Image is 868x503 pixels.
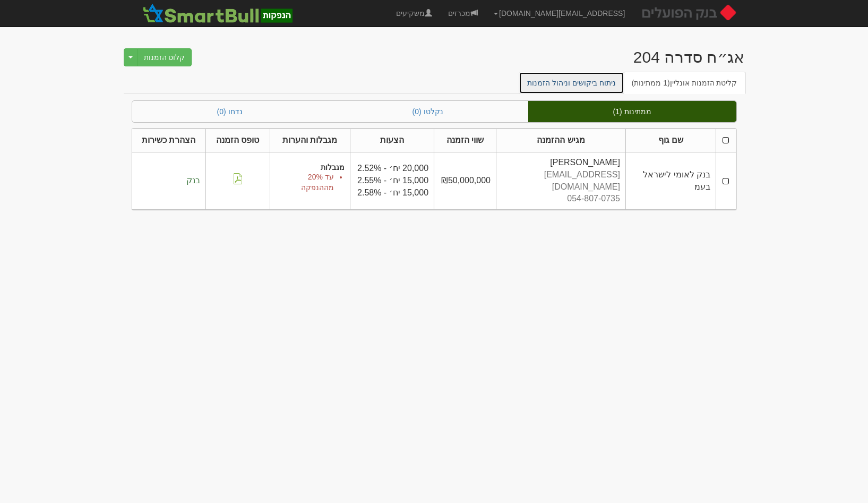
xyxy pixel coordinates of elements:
[502,157,620,169] div: [PERSON_NAME]
[140,3,296,24] img: SmartBull Logo
[502,193,620,205] div: 054-807-0735
[434,152,496,209] td: ₪50,000,000
[357,176,428,185] span: 15,000 יח׳ - 2.55%
[186,176,200,185] span: בנק
[132,101,328,122] a: נדחו (0)
[276,164,345,172] h5: מגבלות
[137,48,192,66] button: קלוט הזמנות
[625,152,716,209] td: בנק לאומי לישראל בעמ
[632,79,670,87] span: (1 ממתינות)
[205,129,270,152] th: טופס הזמנה
[623,72,746,94] a: קליטת הזמנות אונליין(1 ממתינות)
[132,129,205,152] th: הצהרת כשירות
[276,172,334,193] li: עד 20% מההנפקה
[496,129,625,152] th: מגיש ההזמנה
[233,173,243,184] img: pdf-file-icon.png
[270,129,350,152] th: מגבלות והערות
[502,169,620,193] div: [EMAIL_ADDRESS][DOMAIN_NAME]
[328,101,528,122] a: נקלטו (0)
[350,129,434,152] th: הצעות
[519,72,624,94] a: ניתוח ביקושים וניהול הזמנות
[528,101,736,122] a: ממתינות (1)
[625,129,716,152] th: שם גוף
[357,188,428,197] span: 15,000 יח׳ - 2.58%
[434,129,496,152] th: שווי הזמנה
[357,164,428,173] span: 20,000 יח׳ - 2.52%
[633,48,745,66] div: בנק הפועלים בע"מ-אג"ח בדרגת פיקדון בנקאי-מח"מ כ-5.1 שנים - אג״ח (סדרה 204) - הנפקה לציבור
